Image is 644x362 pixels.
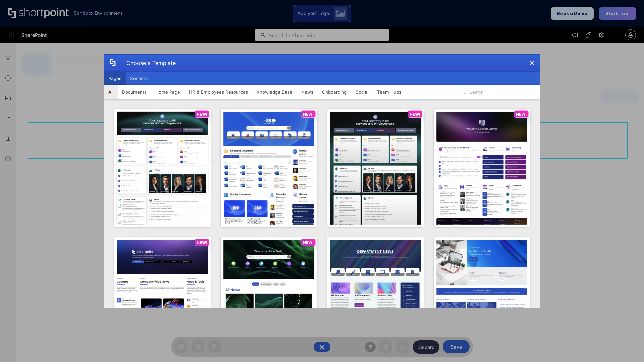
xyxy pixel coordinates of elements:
p: NEW! [410,112,420,117]
p: NEW! [303,112,314,117]
button: Onboarding [318,85,351,99]
button: Social [351,85,373,99]
button: HR & Employees Resources [184,85,252,99]
div: Choose a Template [121,55,176,71]
p: NEW! [197,112,207,117]
button: Documents [118,85,151,99]
div: template selector [104,54,540,308]
button: Pages [104,72,126,85]
button: Knowledge Base [252,85,297,99]
button: Team Hubs [373,85,406,99]
iframe: Chat Widget [523,284,644,362]
p: NEW! [197,240,207,245]
input: Search [461,87,537,97]
button: Sections [126,72,153,85]
button: Home Page [151,85,184,99]
button: All [104,85,118,99]
p: NEW! [303,240,314,245]
button: News [297,85,318,99]
p: NEW! [516,112,527,117]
